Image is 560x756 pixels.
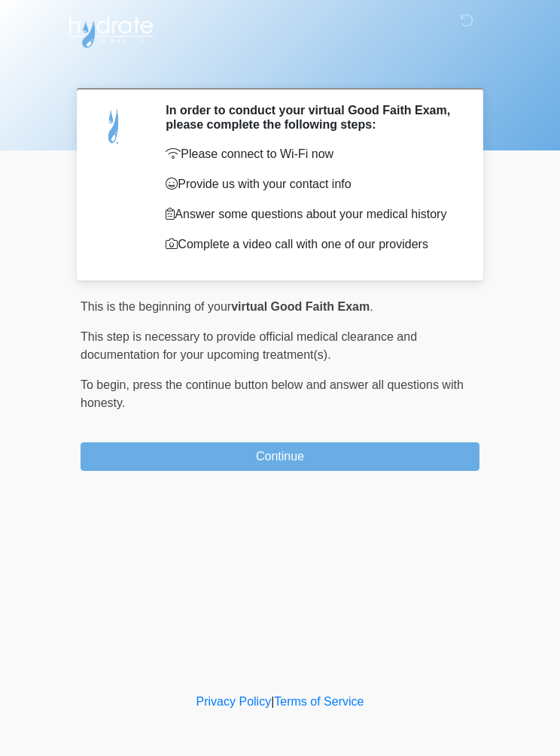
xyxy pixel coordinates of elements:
a: | [271,695,274,708]
a: Privacy Policy [196,695,272,708]
p: Complete a video call with one of our providers [166,235,457,254]
button: Continue [81,442,479,471]
h1: ‎ ‎ ‎ ‎ [69,54,491,82]
img: Hydrate IV Bar - Flagstaff Logo [65,11,156,49]
span: . [370,300,373,313]
span: press the continue button below and answer all questions with honesty. [81,378,464,409]
p: Provide us with your contact info [166,175,457,193]
h2: In order to conduct your virtual Good Faith Exam, please complete the following steps: [166,103,457,132]
a: Terms of Service [274,695,364,708]
span: This is the beginning of your [81,300,231,313]
p: Please connect to Wi-Fi now [166,145,457,163]
strong: virtual Good Faith Exam [231,300,370,313]
p: Answer some questions about your medical history [166,205,457,223]
span: To begin, [81,378,132,391]
span: This step is necessary to provide official medical clearance and documentation for your upcoming ... [81,330,417,361]
img: Agent Avatar [92,103,137,148]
